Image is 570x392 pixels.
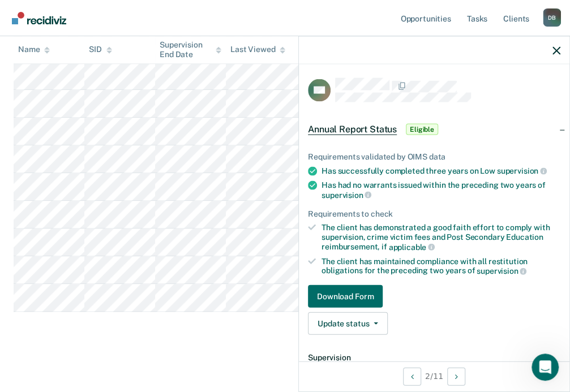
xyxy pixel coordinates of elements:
div: Has had no warrants issued within the preceding two years of [322,180,560,200]
div: The client has demonstrated a good faith effort to comply with supervision, crime victim fees and... [322,223,560,252]
button: Download Form [308,285,383,308]
div: Requirements validated by OIMS data [308,152,560,161]
div: Has successfully completed three years on Low [322,166,560,176]
div: D B [543,8,561,27]
button: Next Opportunity [447,367,465,385]
div: The client has maintained compliance with all restitution obligations for the preceding two years of [322,256,560,275]
div: Last Viewed [230,45,285,55]
span: applicable [389,242,435,251]
div: Requirements to check [308,209,560,218]
img: Recidiviz [12,12,66,24]
div: Name [18,45,50,55]
div: SID [89,45,112,55]
div: 2 / 11 [299,361,569,391]
button: Previous Opportunity [403,367,421,385]
span: Eligible [406,123,438,135]
span: supervision [477,266,526,275]
div: Supervision End Date [160,40,221,59]
iframe: Intercom live chat [532,354,559,381]
div: Annual Report StatusEligible [299,111,569,147]
button: Update status [308,312,388,335]
dt: Supervision [308,353,560,363]
a: Navigate to form link [308,285,560,308]
button: Profile dropdown button [543,8,561,27]
span: supervision [322,190,371,199]
span: supervision [497,166,547,175]
span: Annual Report Status [308,123,397,135]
